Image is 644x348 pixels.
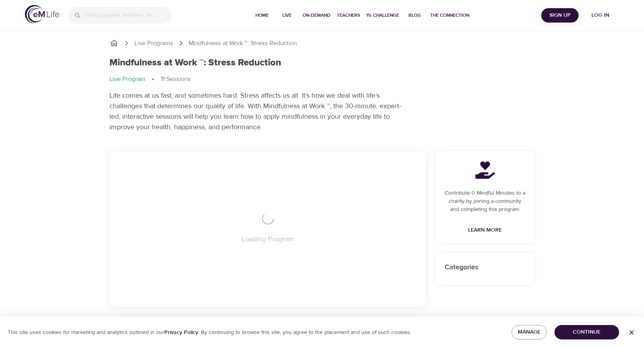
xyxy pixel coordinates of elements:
input: Find programs, teachers, etc... [85,7,171,24]
nav: breadcrumb [109,39,535,48]
span: Teachers [337,11,360,19]
p: 11 Sessions [161,75,191,84]
button: Continue [554,325,619,339]
span: The Connection [430,11,469,19]
a: Live Programs [134,39,173,48]
span: Home [253,11,271,19]
h1: Mindfulness at Work ™: Stress Reduction [109,57,281,69]
a: Learn More [465,223,505,237]
nav: breadcrumb [109,75,535,84]
p: Contribute 0 Mindful Minutes to a charity by joining a community and completing this program. [445,189,525,214]
span: Continue [561,327,613,337]
span: Manage [518,327,540,337]
span: Blog [405,11,424,19]
p: Live Program [109,75,145,84]
p: Loading Program [242,234,294,244]
p: Life comes at us fast, and sometimes hard. Stress affects us all. It’s how we deal with life’s ch... [109,90,401,132]
span: 1% Challenge [366,11,399,19]
span: Live [278,11,296,19]
span: On-Demand [303,11,331,19]
button: Manage [512,325,547,339]
img: logo [25,5,59,23]
span: Log in [585,11,616,20]
span: Sign Up [544,11,575,20]
button: Sign Up [541,8,579,23]
span: Learn More [468,225,502,235]
p: Mindfulness at Work ™: Stress Reduction [189,39,297,48]
p: Categories [445,262,525,272]
button: Log in [582,8,619,23]
a: Privacy Policy [164,329,198,336]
